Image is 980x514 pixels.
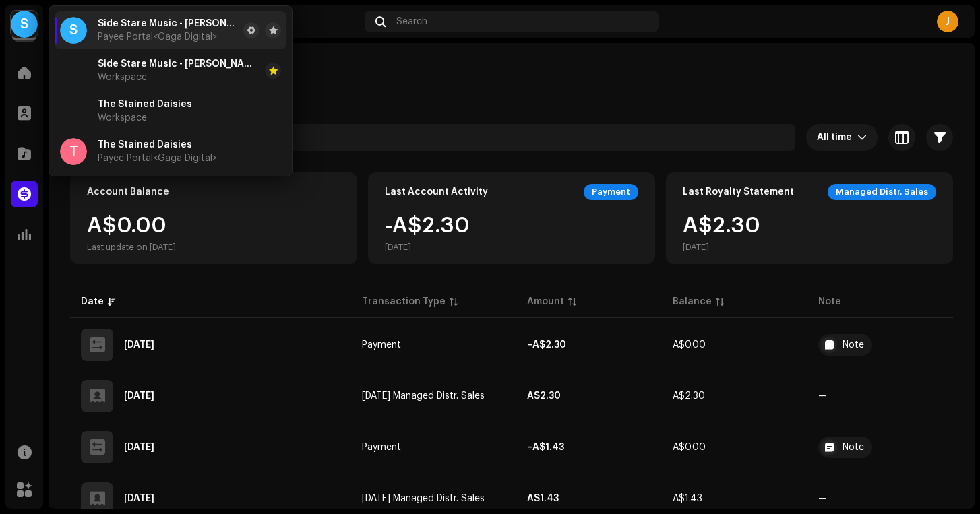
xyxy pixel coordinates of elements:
div: dropdown trigger [857,124,867,151]
span: Search [396,16,427,27]
strong: A$2.30 [527,391,561,401]
img: 453f334c-f748-4872-8c54-119385e0a782 [60,57,87,84]
span: Jul 2025 Managed Distr. Sales [362,391,485,401]
div: S [60,17,87,44]
input: Search by External ID [70,124,795,151]
span: A$1.43 [673,494,702,503]
span: Jun25 Payment [818,437,942,458]
div: Balance [673,295,712,309]
div: T [60,138,87,165]
div: J [937,11,958,32]
span: <Gaga Digital> [153,32,217,42]
div: Account Balance [87,187,169,197]
div: Note [843,340,864,350]
strong: A$1.43 [527,494,559,503]
img: 453f334c-f748-4872-8c54-119385e0a782 [60,98,87,125]
span: A$0.00 [673,443,706,452]
span: Payee Portal <Gaga Digital> [98,153,217,164]
span: A$2.30 [673,391,705,401]
div: Aug 11, 2025 [124,494,154,503]
div: Sep 19, 2025 [124,340,154,350]
div: Managed Distr. Sales [828,184,936,200]
span: Jul25 Payment [818,334,942,356]
span: Payment [362,443,401,452]
span: Payment [362,340,401,350]
div: Last update on [DATE] [87,242,176,253]
div: Note [843,443,864,452]
span: Side Stare Music - Jack [98,18,238,29]
span: Jun 2025 Managed Distr. Sales [362,494,485,503]
div: S [11,11,38,38]
div: Amount [527,295,564,309]
span: Side Stare Music - Jack [98,59,259,69]
span: All time [817,124,857,151]
div: Last Account Activity [385,187,488,197]
strong: –A$1.43 [527,443,564,452]
strong: –A$2.30 [527,340,566,350]
div: [DATE] [683,242,760,253]
span: <Gaga Digital> [153,154,217,163]
div: Last Royalty Statement [683,187,794,197]
re-a-table-badge: — [818,391,827,401]
span: A$0.00 [673,340,706,350]
div: Transaction Type [362,295,446,309]
div: [DATE] [385,242,470,253]
span: Workspace [98,72,147,83]
div: Sep 18, 2025 [124,391,154,401]
div: Date [81,295,104,309]
span: The Stained Daisies [98,99,192,110]
span: Payee Portal <Gaga Digital> [98,32,217,42]
div: Payment [584,184,638,200]
div: Aug 12, 2025 [124,443,154,452]
re-a-table-badge: — [818,494,827,503]
span: The Stained Daisies [98,139,192,150]
span: Workspace [98,113,147,123]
